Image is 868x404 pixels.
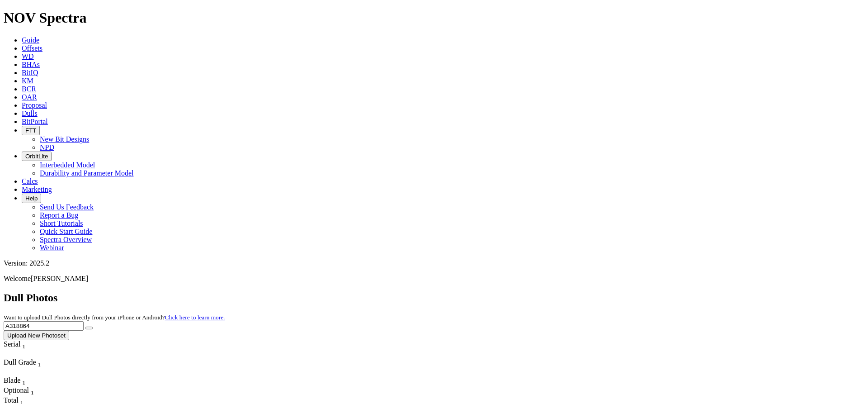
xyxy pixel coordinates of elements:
a: Interbedded Model [40,161,95,169]
button: Help [22,194,41,203]
div: Serial Sort None [4,340,42,350]
a: BHAs [22,61,40,68]
a: Webinar [40,244,64,252]
a: New Bit Designs [40,135,89,143]
span: FTT [25,127,36,134]
a: OAR [22,93,37,101]
a: Guide [22,36,39,44]
div: Blade Sort None [4,376,35,386]
span: OrbitLite [25,153,48,160]
button: FTT [22,126,40,135]
span: Sort None [38,358,41,366]
div: Column Menu [4,350,42,358]
div: Sort None [4,340,42,358]
a: Marketing [22,185,52,193]
sub: 1 [22,343,25,350]
div: Sort None [4,376,35,386]
span: Sort None [20,396,24,404]
a: BitIQ [22,69,38,76]
span: Blade [4,376,20,384]
span: Sort None [22,340,25,348]
div: Sort None [4,358,67,376]
span: Sort None [22,376,25,384]
a: Quick Start Guide [40,228,92,235]
span: [PERSON_NAME] [31,275,88,282]
button: OrbitLite [22,152,52,161]
a: Click here to learn more. [165,314,225,321]
div: Sort None [4,386,35,396]
a: Dulls [22,109,38,117]
span: Help [25,195,38,202]
span: Serial [4,340,20,348]
a: NPD [40,143,54,151]
h2: Dull Photos [4,292,864,304]
div: Version: 2025.2 [4,259,864,267]
h1: NOV Spectra [4,10,864,26]
a: Report a Bug [40,211,78,219]
div: Dull Grade Sort None [4,358,67,368]
sub: 1 [31,389,34,396]
a: Send Us Feedback [40,203,94,211]
input: Search Serial Number [4,321,84,331]
div: Optional Sort None [4,386,35,396]
span: Dull Grade [4,358,36,366]
a: Durability and Parameter Model [40,169,134,177]
sub: 1 [22,379,25,386]
a: BitPortal [22,118,48,125]
a: Calcs [22,177,38,185]
sub: 1 [38,361,41,368]
small: Want to upload Dull Photos directly from your iPhone or Android? [4,314,225,321]
a: Offsets [22,44,42,52]
a: WD [22,52,34,60]
p: Welcome [4,275,864,283]
a: BCR [22,85,36,93]
a: Spectra Overview [40,236,92,243]
a: Proposal [22,101,47,109]
a: Short Tutorials [40,219,83,227]
span: Optional [4,386,29,394]
a: KM [22,77,33,85]
div: Column Menu [4,368,67,376]
button: Upload New Photoset [4,331,69,340]
span: Total [4,396,19,404]
span: Sort None [31,386,34,394]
